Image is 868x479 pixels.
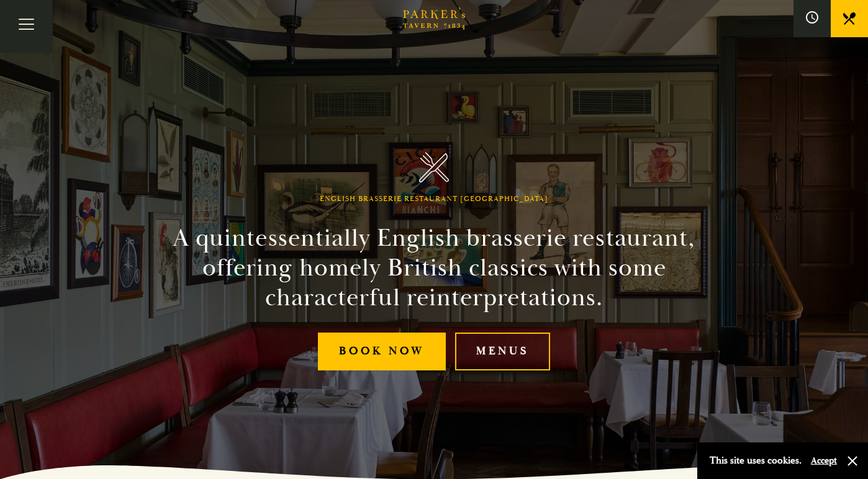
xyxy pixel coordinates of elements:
[419,152,450,182] img: Parker's Tavern Brasserie Cambridge
[811,455,837,467] button: Accept
[318,333,446,370] a: Book Now
[846,455,859,467] button: Close and accept
[710,452,802,470] p: This site uses cookies.
[320,195,548,204] h1: English Brasserie Restaurant [GEOGRAPHIC_DATA]
[151,223,717,313] h2: A quintessentially English brasserie restaurant, offering homely British classics with some chara...
[455,333,550,370] a: Menus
